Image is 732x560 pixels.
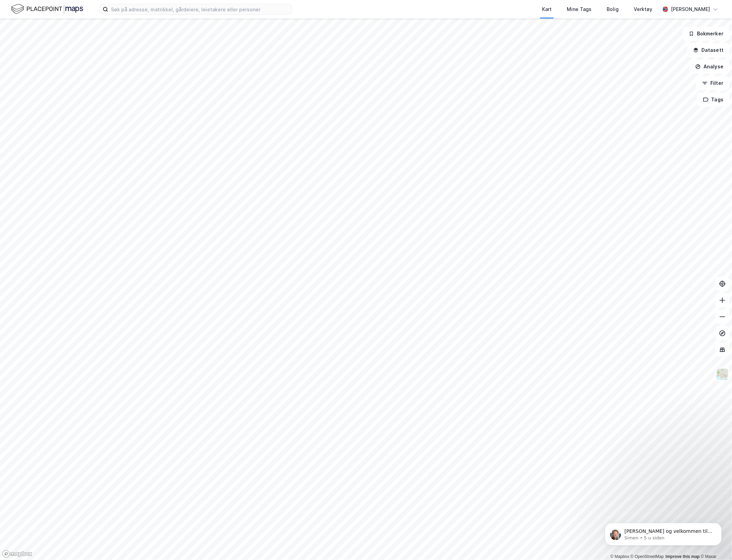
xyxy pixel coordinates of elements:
[30,20,118,53] span: [PERSON_NAME] og velkommen til Newsec Maps, [PERSON_NAME] det er du lurer på så er det bare å ta ...
[567,5,592,13] div: Mine Tags
[671,5,710,13] div: [PERSON_NAME]
[595,508,732,557] iframe: Intercom notifications melding
[542,5,552,13] div: Kart
[108,4,292,14] input: Søk på adresse, matrikkel, gårdeiere, leietakere eller personer
[716,368,729,381] img: Z
[696,76,729,90] button: Filter
[634,5,652,13] div: Verktøy
[2,550,32,558] a: Mapbox homepage
[607,5,619,13] div: Bolig
[683,27,729,41] button: Bokmerker
[689,60,729,74] button: Analyse
[11,3,83,15] img: logo.f888ab2527a4732fd821a326f86c7f29.svg
[631,554,664,559] a: OpenStreetMap
[687,43,729,57] button: Datasett
[666,554,700,559] a: Improve this map
[697,93,729,107] button: Tags
[30,26,119,33] p: Message from Simen, sent 5 u siden
[610,554,629,559] a: Mapbox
